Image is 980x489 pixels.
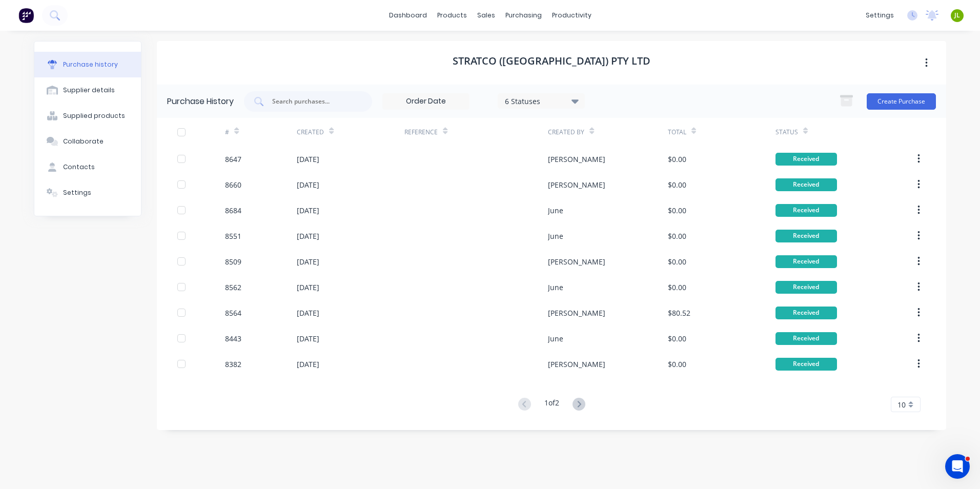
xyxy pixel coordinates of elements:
[500,8,547,23] div: purchasing
[34,103,141,129] button: Supplied products
[271,96,356,107] input: Search purchases...
[432,8,472,23] div: products
[954,11,960,20] span: JL
[297,128,324,137] div: Created
[945,454,970,479] iframe: Intercom live chat
[297,359,319,370] div: [DATE]
[297,179,319,190] div: [DATE]
[404,128,438,137] div: Reference
[225,333,241,344] div: 8443
[63,60,118,69] div: Purchase history
[34,52,141,77] button: Purchase history
[225,205,241,216] div: 8684
[548,231,563,241] div: June
[668,333,686,344] div: $0.00
[775,332,837,345] div: Received
[63,111,125,120] div: Supplied products
[34,77,141,103] button: Supplier details
[775,204,837,217] div: Received
[505,95,578,106] div: 6 Statuses
[297,308,319,318] div: [DATE]
[384,8,432,23] a: dashboard
[548,359,605,370] div: [PERSON_NAME]
[167,95,234,108] div: Purchase History
[18,8,34,23] img: Factory
[775,128,798,137] div: Status
[297,231,319,241] div: [DATE]
[775,307,837,319] div: Received
[453,55,650,67] h1: Stratco ([GEOGRAPHIC_DATA]) Pty Ltd
[297,154,319,165] div: [DATE]
[548,154,605,165] div: [PERSON_NAME]
[225,231,241,241] div: 8551
[775,358,837,371] div: Received
[861,8,899,23] div: settings
[668,179,686,190] div: $0.00
[297,205,319,216] div: [DATE]
[225,282,241,293] div: 8562
[225,179,241,190] div: 8660
[225,256,241,267] div: 8509
[668,256,686,267] div: $0.00
[668,128,686,137] div: Total
[225,154,241,165] div: 8647
[34,180,141,206] button: Settings
[775,153,837,166] div: Received
[383,94,469,109] input: Order Date
[775,178,837,191] div: Received
[668,205,686,216] div: $0.00
[548,128,584,137] div: Created By
[472,8,500,23] div: sales
[775,255,837,268] div: Received
[225,359,241,370] div: 8382
[668,359,686,370] div: $0.00
[548,179,605,190] div: [PERSON_NAME]
[867,93,936,110] button: Create Purchase
[34,154,141,180] button: Contacts
[544,397,559,412] div: 1 of 2
[775,230,837,242] div: Received
[63,86,115,95] div: Supplier details
[668,308,690,318] div: $80.52
[225,128,229,137] div: #
[897,399,906,410] span: 10
[668,154,686,165] div: $0.00
[225,308,241,318] div: 8564
[34,129,141,154] button: Collaborate
[297,282,319,293] div: [DATE]
[548,333,563,344] div: June
[548,308,605,318] div: [PERSON_NAME]
[63,188,91,197] div: Settings
[775,281,837,294] div: Received
[547,8,597,23] div: productivity
[548,282,563,293] div: June
[548,205,563,216] div: June
[297,333,319,344] div: [DATE]
[63,137,104,146] div: Collaborate
[668,282,686,293] div: $0.00
[548,256,605,267] div: [PERSON_NAME]
[63,162,95,172] div: Contacts
[668,231,686,241] div: $0.00
[297,256,319,267] div: [DATE]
